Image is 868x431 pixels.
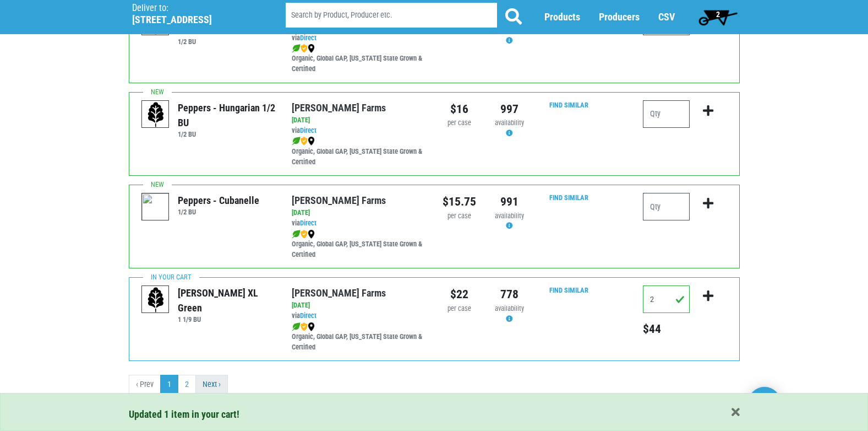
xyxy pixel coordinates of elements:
[694,6,743,28] a: 2
[495,118,524,127] span: availability
[129,375,740,395] nav: pager
[301,44,308,53] img: safety-e55c860ca8c00a9c171001a62a92dabd.png
[178,37,275,46] h6: 1/2 BU
[308,44,315,53] img: map_marker-0e94453035b3232a4d21701695807de9.png
[300,34,316,42] a: Direct
[129,407,740,422] div: Updated 1 item in your cart!
[301,322,308,331] img: safety-e55c860ca8c00a9c171001a62a92dabd.png
[292,44,301,53] img: leaf-e5c59151409436ccce96b2ca1b28e03c.png
[178,375,196,395] a: 2
[301,137,308,146] img: safety-e55c860ca8c00a9c171001a62a92dabd.png
[300,219,316,227] a: Direct
[308,230,315,239] img: map_marker-0e94453035b3232a4d21701695807de9.png
[599,12,640,23] a: Producers
[178,193,259,208] div: Peppers - Cubanelle
[142,193,170,221] img: thumbnail-0a21d7569dbf8d3013673048c6385dc6.png
[443,304,476,314] div: per case
[292,229,425,260] div: Organic, Global GAP, [US_STATE] State Grown & Certified
[142,101,170,128] img: placeholder-variety-43d6402dacf2d531de610a020419775a.svg
[308,322,315,331] img: map_marker-0e94453035b3232a4d21701695807de9.png
[132,3,258,14] p: Deliver to:
[643,322,690,336] h5: Total price
[292,115,425,126] div: [DATE]
[300,126,316,134] a: Direct
[292,208,425,218] div: [DATE]
[443,285,476,303] div: $22
[292,102,386,114] a: [PERSON_NAME] Farms
[308,137,315,146] img: map_marker-0e94453035b3232a4d21701695807de9.png
[443,193,476,211] div: $15.75
[292,137,301,146] img: leaf-e5c59151409436ccce96b2ca1b28e03c.png
[643,285,690,313] input: Qty
[495,212,524,220] span: availability
[178,315,275,324] h6: 1 1/9 BU
[716,10,720,19] span: 2
[178,100,275,130] div: Peppers - Hungarian 1/2 BU
[493,193,526,211] div: 991
[643,100,690,128] input: Qty
[178,130,275,138] h6: 1/2 BU
[286,3,497,28] input: Search by Product, Producer etc.
[292,33,425,44] div: via
[443,211,476,222] div: per case
[544,12,580,23] a: Products
[292,322,301,331] img: leaf-e5c59151409436ccce96b2ca1b28e03c.png
[292,230,301,239] img: leaf-e5c59151409436ccce96b2ca1b28e03c.png
[142,202,170,212] a: Peppers - Cubanelle
[178,208,259,216] h6: 1/2 BU
[495,304,524,313] span: availability
[142,286,170,314] img: placeholder-variety-43d6402dacf2d531de610a020419775a.svg
[292,136,425,168] div: Organic, Global GAP, [US_STATE] State Grown & Certified
[178,285,275,315] div: [PERSON_NAME] XL Green
[493,100,526,118] div: 997
[292,126,425,136] div: via
[549,286,588,294] a: Find Similar
[292,311,425,321] div: via
[292,195,386,206] a: [PERSON_NAME] Farms
[493,304,526,325] div: Availability may be subject to change.
[292,300,425,311] div: [DATE]
[493,285,526,303] div: 778
[132,14,258,26] h5: [STREET_ADDRESS]
[292,218,425,229] div: via
[292,287,386,299] a: [PERSON_NAME] Farms
[160,375,178,395] a: 1
[301,230,308,239] img: safety-e55c860ca8c00a9c171001a62a92dabd.png
[300,311,316,320] a: Direct
[195,375,228,395] a: next
[643,193,690,220] input: Qty
[549,101,588,109] a: Find Similar
[658,12,675,23] a: CSV
[443,100,476,118] div: $16
[549,193,588,202] a: Find Similar
[443,118,476,128] div: per case
[292,321,425,353] div: Organic, Global GAP, [US_STATE] State Grown & Certified
[292,44,425,75] div: Organic, Global GAP, [US_STATE] State Grown & Certified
